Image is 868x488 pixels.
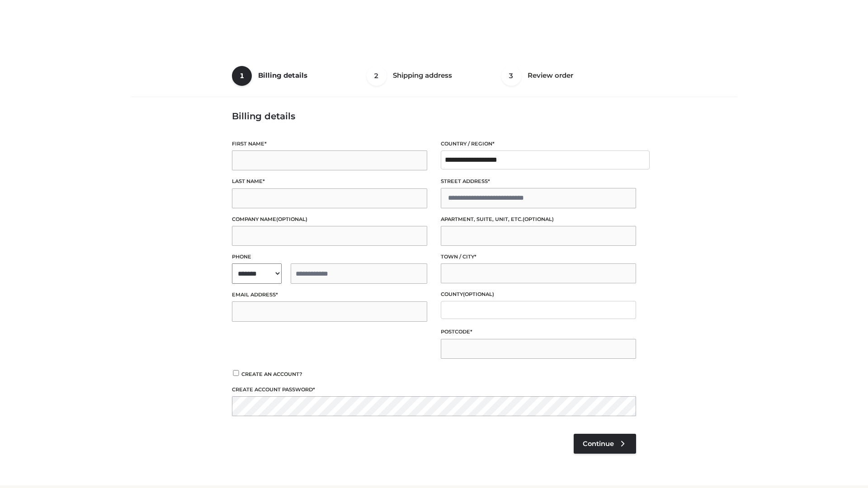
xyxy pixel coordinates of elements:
span: Create an account? [241,371,302,377]
span: Billing details [258,71,307,80]
span: (optional) [276,216,307,222]
label: Postcode [441,328,636,336]
label: Last name [232,177,427,186]
a: Continue [574,434,636,454]
span: 1 [232,66,252,86]
span: Continue [583,440,614,448]
label: Apartment, suite, unit, etc. [441,215,636,224]
label: Town / City [441,253,636,261]
label: Email address [232,291,427,299]
label: Company name [232,215,427,224]
span: 2 [367,66,387,86]
span: (optional) [463,291,494,297]
label: First name [232,140,427,148]
h3: Billing details [232,111,636,122]
span: Shipping address [393,71,452,80]
label: Street address [441,177,636,186]
span: 3 [501,66,521,86]
span: (optional) [523,216,554,222]
label: Create account password [232,385,636,394]
span: Review order [528,71,573,80]
label: Country / Region [441,140,636,148]
label: Phone [232,253,427,261]
label: County [441,290,636,299]
input: Create an account? [232,370,240,376]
